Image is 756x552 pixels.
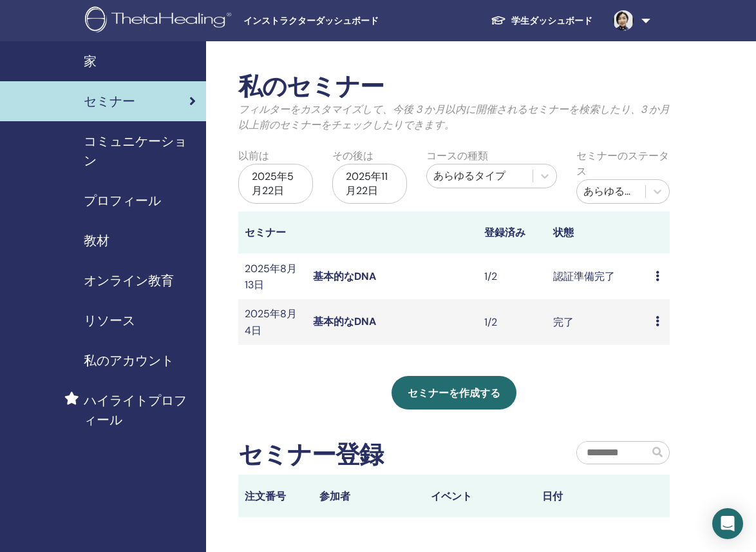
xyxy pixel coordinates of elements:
font: 2025年11月22日 [346,170,388,197]
font: その後は [332,149,373,163]
font: 教材 [84,232,109,249]
a: セミナーを作成する [392,376,516,409]
font: 完了 [553,315,574,329]
img: logo.png [85,6,236,35]
font: あらゆるステータス [583,184,676,198]
font: 参加者 [319,489,350,503]
font: フィルターをカスタマイズして、今後 3 か月以内に開催されるセミナーを検索したり、3 か月以上前のセミナーをチェックしたりできます。 [238,103,670,132]
font: 学生ダッシュボード [511,15,592,26]
font: 以前は [238,149,269,163]
font: コミュニケーション [84,133,187,169]
font: 1/2 [484,315,497,329]
a: 基本的なDNA [313,315,376,328]
font: コースの種類 [426,149,488,163]
font: 状態 [553,226,574,239]
font: 2025年5月22日 [252,170,294,197]
font: プロフィール [84,192,161,209]
font: セミナー [84,93,135,110]
font: 私のセミナー [238,70,384,103]
font: 注文番号 [245,489,286,503]
font: 登録済み [484,226,525,239]
font: イベント [431,489,472,503]
font: 家 [84,53,97,70]
a: 基本的なDNA [313,270,376,283]
font: 私のアカウント [84,352,174,369]
a: 学生ダッシュボード [480,8,603,33]
img: default.jpg [613,10,634,31]
font: 2025年8月13日 [245,262,297,291]
div: インターコムメッセンジャーを開く [712,508,743,539]
font: インストラクターダッシュボード [243,15,379,26]
font: セミナーを作成する [408,386,500,400]
img: graduation-cap-white.svg [491,15,506,26]
font: リソース [84,312,135,329]
font: 認証準備完了 [553,270,615,283]
font: ハイライトプロフィール [84,392,187,428]
font: セミナー登録 [238,439,383,471]
font: セミナー [245,226,286,239]
font: 1/2 [484,270,497,283]
font: オンライン教育 [84,272,174,289]
font: セミナーのステータス [576,149,669,178]
font: あらゆるタイプ [433,169,506,182]
font: 日付 [542,489,563,503]
font: 2025年8月4日 [245,307,297,337]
